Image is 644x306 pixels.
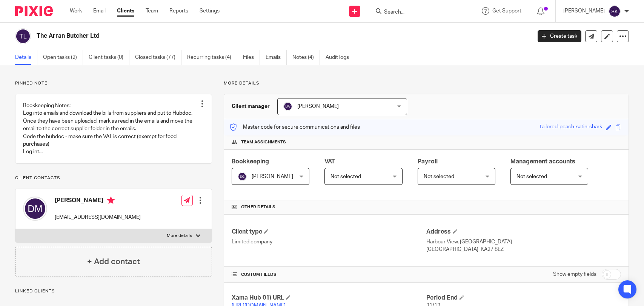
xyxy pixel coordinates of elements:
h4: + Add contact [87,256,140,268]
a: Files [243,50,260,65]
img: Pixie [15,6,53,16]
p: Harbour View, [GEOGRAPHIC_DATA] [426,238,621,246]
span: [PERSON_NAME] [252,174,293,179]
a: Team [146,7,158,15]
p: [GEOGRAPHIC_DATA], KA27 8EZ [426,246,621,253]
p: More details [167,233,192,239]
i: Primary [107,197,115,204]
span: Management accounts [510,158,575,165]
h2: The Arran Butcher Ltd [37,32,428,40]
span: Not selected [424,174,454,179]
p: Pinned note [15,80,212,86]
a: Work [70,7,82,15]
span: Get Support [492,8,521,14]
h4: Address [426,228,621,236]
a: Emails [266,50,287,65]
label: Show empty fields [553,271,596,278]
a: Reports [169,7,188,15]
input: Search [383,9,451,16]
h4: Period End [426,294,621,302]
a: Client tasks (0) [89,50,129,65]
p: More details [224,80,629,86]
h4: Client type [232,228,426,236]
p: [PERSON_NAME] [563,7,605,15]
a: Audit logs [326,50,355,65]
a: Details [15,50,37,65]
img: svg%3E [609,5,621,17]
a: Email [93,7,106,15]
span: Bookkeeping [232,158,269,165]
a: Notes (4) [292,50,320,65]
span: [PERSON_NAME] [297,104,339,109]
img: svg%3E [283,102,292,111]
img: svg%3E [238,172,247,181]
a: Create task [538,30,581,42]
h4: CUSTOM FIELDS [232,272,426,278]
span: Not selected [330,174,361,179]
a: Recurring tasks (4) [187,50,237,65]
span: Not selected [516,174,547,179]
span: Payroll [418,158,438,165]
a: Settings [200,7,220,15]
img: svg%3E [15,28,31,44]
p: Limited company [232,238,426,246]
span: VAT [324,158,335,165]
p: Linked clients [15,288,212,294]
div: tailored-peach-satin-shark [540,123,602,132]
h3: Client manager [232,103,270,110]
span: Team assignments [241,139,286,145]
p: Client contacts [15,175,212,181]
p: [EMAIL_ADDRESS][DOMAIN_NAME] [55,214,141,221]
p: Master code for secure communications and files [230,123,360,131]
h4: [PERSON_NAME] [55,197,141,206]
img: svg%3E [23,197,47,221]
h4: Xama Hub 01) URL [232,294,426,302]
span: Other details [241,204,275,210]
a: Closed tasks (77) [135,50,181,65]
a: Open tasks (2) [43,50,83,65]
a: Clients [117,7,134,15]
